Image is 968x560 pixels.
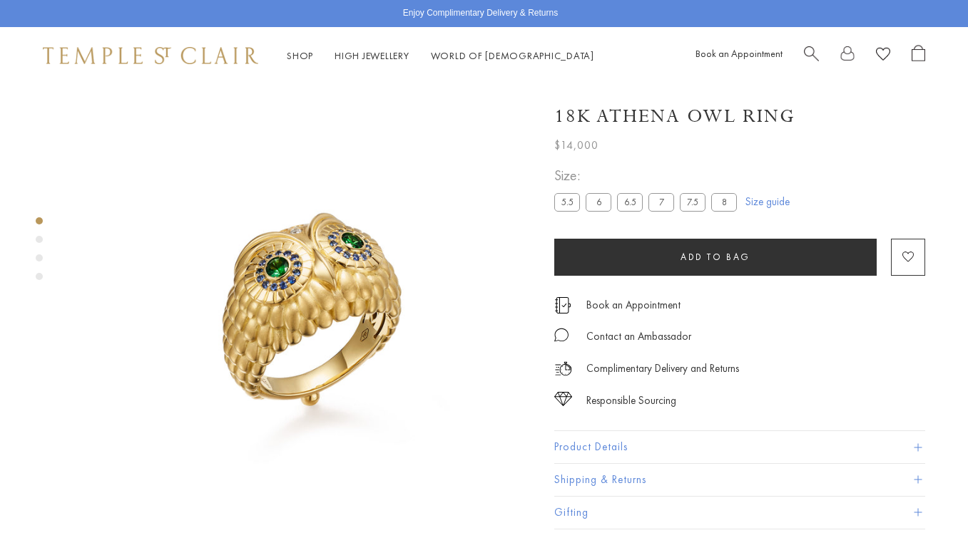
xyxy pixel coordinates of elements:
[648,193,674,211] label: 7
[586,193,611,211] label: 6
[745,195,790,209] a: Size guide
[287,49,313,62] a: ShopShop
[586,360,739,378] p: Complimentary Delivery and Returns
[93,84,533,522] img: R36865-OWLTGBS
[804,45,819,67] a: Search
[586,297,681,313] a: Book an Appointment
[554,104,795,129] h1: 18K Athena Owl Ring
[554,497,925,529] button: Gifting
[680,193,705,211] label: 7.5
[431,49,594,62] a: World of [DEMOGRAPHIC_DATA]World of [DEMOGRAPHIC_DATA]
[554,164,743,187] span: Size:
[681,251,750,263] span: Add to bag
[287,47,594,65] nav: Main navigation
[554,328,569,342] img: MessageIcon-01_2.svg
[554,239,877,276] button: Add to bag
[696,47,783,60] a: Book an Appointment
[897,493,954,546] iframe: Gorgias live chat messenger
[876,45,890,67] a: View Wishlist
[335,49,409,62] a: High JewelleryHigh Jewellery
[554,193,580,211] label: 5.5
[554,431,925,463] button: Product Details
[554,136,598,155] span: $14,000
[403,6,558,21] p: Enjoy Complimentary Delivery & Returns
[586,392,676,410] div: Responsible Sourcing
[43,47,258,64] img: Temple St. Clair
[554,392,572,406] img: icon_sourcing.svg
[586,328,691,346] div: Contact an Ambassador
[554,360,572,378] img: icon_delivery.svg
[912,45,925,67] a: Open Shopping Bag
[554,297,571,313] img: icon_appointment.svg
[554,464,925,496] button: Shipping & Returns
[36,214,43,291] div: Product gallery navigation
[711,193,737,211] label: 8
[617,193,643,211] label: 6.5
